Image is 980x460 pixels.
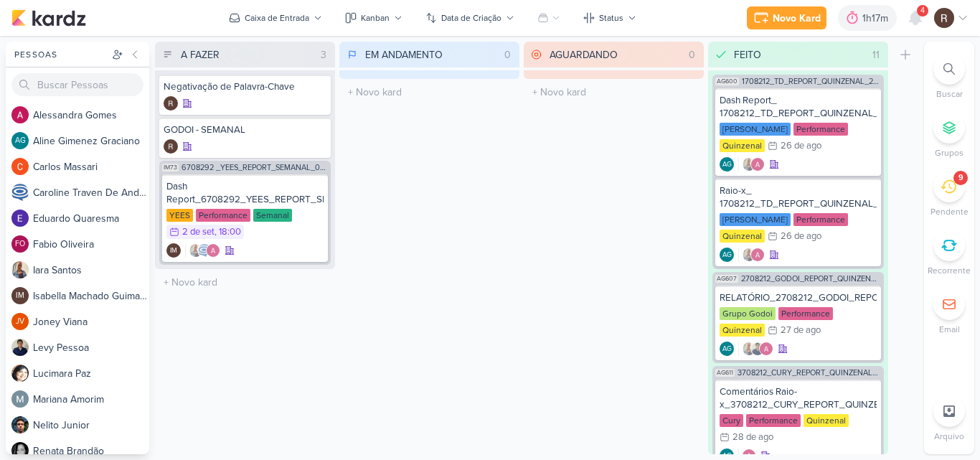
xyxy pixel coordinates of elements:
[738,369,881,377] span: 3708212_CURY_REPORT_QUINZENAL_26.08
[793,213,848,226] div: Performance
[164,96,178,111] div: Criador(a): Rafael Dornelles
[196,209,250,222] div: Performance
[33,314,149,329] div: J o n e y V i a n a
[720,123,791,136] div: [PERSON_NAME]
[720,184,877,210] div: Raio-x_ 1708212_TD_REPORT_QUINZENAL_27.08
[720,342,734,356] div: Aline Gimenez Graciano
[16,318,24,326] p: JV
[158,272,332,293] input: + Novo kard
[750,342,765,356] img: Levy Pessoa
[33,133,149,149] div: A l i n e G i m e n e z G r a c i a n o
[15,137,26,145] p: AG
[197,243,212,258] img: Caroline Traven De Andrade
[742,78,881,85] span: 1708212_TD_REPORT_QUINZENAL_27.08
[715,369,735,377] span: AG611
[720,324,765,337] div: Quinzenal
[11,235,29,253] div: Fabio Oliveira
[742,342,756,356] img: Iara Santos
[11,261,29,278] img: Iara Santos
[742,248,756,262] img: Iara Santos
[781,326,821,335] div: 27 de ago
[11,158,29,175] img: Carlos Massari
[11,184,29,201] img: Caroline Traven De Andrade
[16,292,24,300] p: IM
[164,139,178,154] img: Rafael Dornelles
[185,243,220,258] div: Colaboradores: Iara Santos, Caroline Traven De Andrade, Alessandra Gomes
[720,157,734,172] div: Criador(a): Aline Gimenez Graciano
[934,430,964,443] p: Arquivo
[33,185,149,200] div: C a r o l i n e T r a v e n D e A n d r a d e
[722,453,732,460] p: AG
[11,416,29,433] img: Nelito Junior
[741,275,881,283] span: 2708212_GODOI_REPORT_QUINZENAL_28.08
[928,264,971,277] p: Recorrente
[33,443,149,459] div: R e n a t a B r a n d ã o
[33,159,149,174] div: C a r l o s M a s s a r i
[527,82,701,103] input: + Novo kard
[683,47,701,62] div: 0
[253,209,292,222] div: Semanal
[11,106,29,123] img: Alessandra Gomes
[11,210,29,227] img: Eduardo Quaresma
[11,73,143,96] input: Buscar Pessoas
[11,339,29,356] img: Levy Pessoa
[738,248,765,262] div: Colaboradores: Iara Santos, Alessandra Gomes
[33,288,149,304] div: I s a b e l l a M a c h a d o G u i m a r ã e s
[936,88,963,100] p: Buscar
[11,442,29,459] img: Renata Brandão
[746,414,801,427] div: Performance
[958,172,963,184] div: 9
[720,139,765,152] div: Quinzenal
[935,146,963,159] p: Grupos
[342,82,517,103] input: + Novo kard
[781,232,821,241] div: 26 de ago
[804,414,849,427] div: Quinzenal
[164,96,178,111] img: Rafael Dornelles
[720,414,743,427] div: Cury
[720,307,776,320] div: Grupo Godoi
[720,291,877,304] div: RELATÓRIO_2708212_GODOI_REPORT_QUINZENAL_28.08
[166,209,193,222] div: YEES
[720,385,877,411] div: Comentários Raio-x_3708212_CURY_REPORT_QUINZENAL_26.08
[720,230,765,243] div: Quinzenal
[738,342,773,356] div: Colaboradores: Iara Santos, Levy Pessoa, Alessandra Gomes
[720,157,734,172] div: Aline Gimenez Graciano
[781,141,821,151] div: 26 de ago
[162,164,179,172] span: IM73
[33,108,149,123] div: A l e s s a n d r a G o m e s
[867,47,885,62] div: 11
[720,213,791,226] div: [PERSON_NAME]
[722,161,732,169] p: AG
[170,248,177,255] p: IM
[939,323,960,336] p: Email
[750,248,765,262] img: Alessandra Gomes
[11,287,29,304] div: Isabella Machado Guimarães
[33,340,149,355] div: L e v y P e s s o a
[715,275,738,283] span: AG607
[164,139,178,154] div: Criador(a): Rafael Dornelles
[33,263,149,278] div: I a r a S a n t o s
[715,78,739,85] span: AG600
[166,243,181,258] div: Isabella Machado Guimarães
[750,157,765,172] img: Alessandra Gomes
[182,164,328,172] span: 6708292 _YEES_REPORT_SEMANAL_03.09_COMERCIAL
[189,243,203,258] img: Iara Santos
[720,94,877,120] div: Dash Report_ 1708212_TD_REPORT_QUINZENAL_27.08
[732,433,773,442] div: 28 de ago
[11,313,29,330] div: Joney Viana
[182,227,215,237] div: 2 de set
[164,123,326,136] div: GODOI - SEMANAL
[33,418,149,433] div: N e l i t o J u n i o r
[793,123,848,136] div: Performance
[778,307,833,320] div: Performance
[11,365,29,382] img: Lucimara Paz
[924,53,974,100] li: Ctrl + F
[862,11,892,26] div: 1h17m
[920,5,925,17] span: 4
[930,205,969,218] p: Pendente
[315,47,332,62] div: 3
[33,392,149,407] div: M a r i a n a A m o r i m
[742,157,756,172] img: Iara Santos
[33,366,149,381] div: L u c i m a r a P a z
[720,248,734,262] div: Criador(a): Aline Gimenez Graciano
